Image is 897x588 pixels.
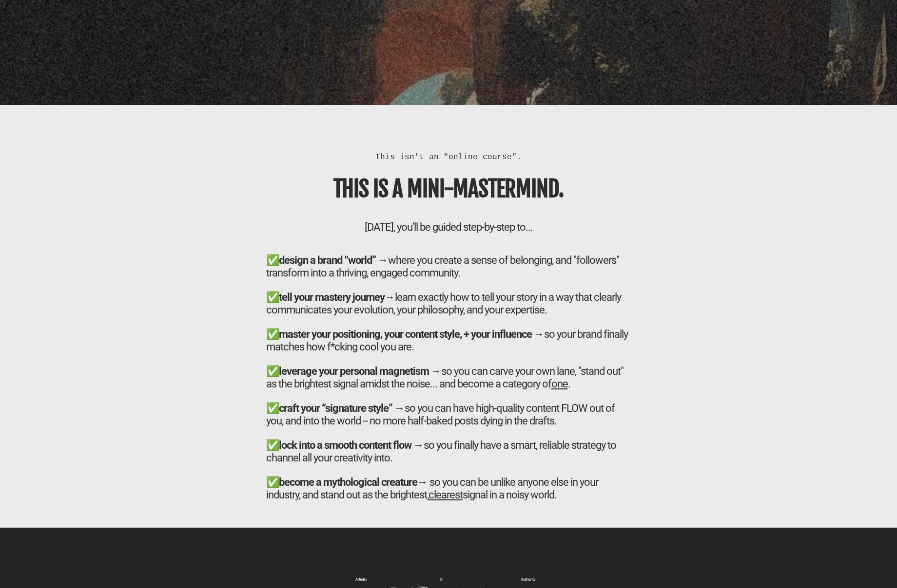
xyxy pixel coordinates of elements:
[279,476,417,488] b: become a mythological creature
[551,378,568,390] u: one
[266,402,631,427] div: ✅ so you can have high-quality content FLOW out of you, and into the world -- no more half-baked ...
[429,489,463,501] u: clearest
[266,254,631,513] h2: ✅ where you create a sense of belonging, and "followers" transform into a thriving, engaged commu...
[266,328,631,353] div: ✅ so your brand finally matches how f*cking cool you are.
[279,402,405,414] b: craft your “signature style” →
[279,254,388,266] b: design a brand “world” →
[279,291,395,303] b: tell your mastery journey→
[279,439,424,451] b: lock into a smooth content flow →
[266,151,631,163] div: This isn't an "online course".
[266,439,631,464] div: ✅ so you finally have a smart, reliable strategy to channel all your creativity into.
[365,221,532,233] font: [DATE], you’ll be guided step-by-step to…
[266,476,631,513] div: ✅ → so you can be unlike anyone else in your industry, and stand out as the brightest, signal in ...
[266,365,631,390] div: ✅ so you can carve your own lane, "stand out" as the brightest signal amidst the noise... and bec...
[266,291,631,513] div: ✅ learn exactly how to tell your story in a way that clearly communicates your evolution, your ph...
[279,365,441,377] b: leverage your personal magnetism →
[333,175,564,202] b: THIS IS A MINI-MASTERMIND.
[279,328,544,340] b: master your positioning, your content style, + your influence →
